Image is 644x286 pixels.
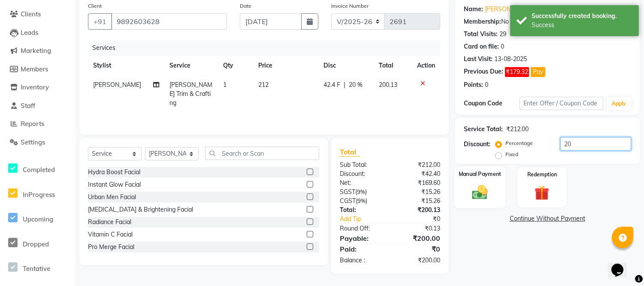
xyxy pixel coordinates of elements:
[344,80,345,89] span: |
[357,197,366,204] span: 9%
[21,46,51,55] span: Marketing
[23,166,55,174] span: Completed
[240,2,251,10] label: Date
[390,224,447,233] div: ₹0.13
[505,151,518,158] label: Fixed
[390,244,447,254] div: ₹0
[2,28,73,38] a: Leads
[333,215,399,224] a: Add Tip
[390,206,447,215] div: ₹200.13
[485,5,533,14] a: [PERSON_NAME]
[21,101,35,110] span: Staff
[23,240,49,248] span: Dropped
[164,56,218,75] th: Service
[464,17,501,26] div: Membership:
[333,224,390,233] div: Round Off:
[333,206,390,215] div: Total:
[21,120,44,128] span: Reports
[21,10,41,18] span: Clients
[169,81,212,107] span: [PERSON_NAME] Trim & Crafting
[333,178,390,188] div: Net:
[223,81,227,89] span: 1
[458,170,501,178] label: Manual Payment
[501,42,504,51] div: 0
[457,214,638,223] a: Continue Without Payment
[2,46,73,56] a: Marketing
[464,80,483,89] div: Points:
[464,140,490,149] div: Discount:
[318,56,374,75] th: Disc
[357,188,365,195] span: 9%
[21,83,49,91] span: Inventory
[390,197,447,206] div: ₹15.26
[2,101,73,111] a: Staff
[88,230,133,239] div: Vitamin C Facial
[412,56,440,75] th: Action
[467,183,493,201] img: _cash.svg
[464,99,520,108] div: Coupon Code
[464,30,498,39] div: Total Visits:
[88,205,193,214] div: [MEDICAL_DATA] & Brightening Facial
[506,125,529,134] div: ₹212.00
[88,218,131,227] div: Radiance Facial
[88,13,112,30] button: +91
[23,264,50,273] span: Tentative
[333,244,390,254] div: Paid:
[2,65,73,74] a: Members
[333,197,390,206] div: ( )
[23,191,55,199] span: InProgress
[379,81,397,89] span: 200.13
[333,169,390,178] div: Discount:
[532,12,632,21] div: Successfully created booking.
[21,28,38,37] span: Leads
[253,56,318,75] th: Price
[464,17,631,26] div: No Active Membership
[349,80,363,89] span: 20 %
[464,55,493,64] div: Last Visit:
[340,148,360,157] span: Total
[88,193,136,202] div: Urban Men Facial
[390,233,447,243] div: ₹200.00
[505,139,533,147] label: Percentage
[390,160,447,169] div: ₹212.00
[494,55,527,64] div: 13-08-2025
[390,178,447,188] div: ₹169.60
[88,180,141,189] div: Instant Glow Facial
[399,215,447,224] div: ₹0
[527,171,557,178] label: Redemption
[2,119,73,129] a: Reports
[258,81,269,89] span: 212
[340,197,356,205] span: CGST
[93,81,141,89] span: [PERSON_NAME]
[390,188,447,197] div: ₹15.26
[89,40,447,56] div: Services
[485,80,488,89] div: 0
[340,188,355,196] span: SGST
[333,160,390,169] div: Sub Total:
[111,13,227,30] input: Search by Name/Mobile/Email/Code
[607,97,631,110] button: Apply
[21,65,48,73] span: Members
[390,169,447,178] div: ₹42.40
[530,184,554,202] img: _gift.svg
[333,188,390,197] div: ( )
[505,67,529,77] span: ₹179.32
[532,21,632,30] div: Success
[390,256,447,265] div: ₹200.00
[331,2,369,10] label: Invoice Number
[88,243,134,252] div: Pro Merge Facial
[374,56,412,75] th: Total
[23,215,53,223] span: Upcoming
[88,56,164,75] th: Stylist
[333,256,390,265] div: Balance :
[608,252,635,277] iframe: chat widget
[324,80,340,89] span: 42.4 F
[464,125,503,134] div: Service Total:
[464,5,483,14] div: Name:
[205,147,319,160] input: Search or Scan
[88,2,102,10] label: Client
[88,168,140,177] div: Hydra Boost Facial
[464,42,499,51] div: Card on file:
[2,9,73,19] a: Clients
[218,56,254,75] th: Qty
